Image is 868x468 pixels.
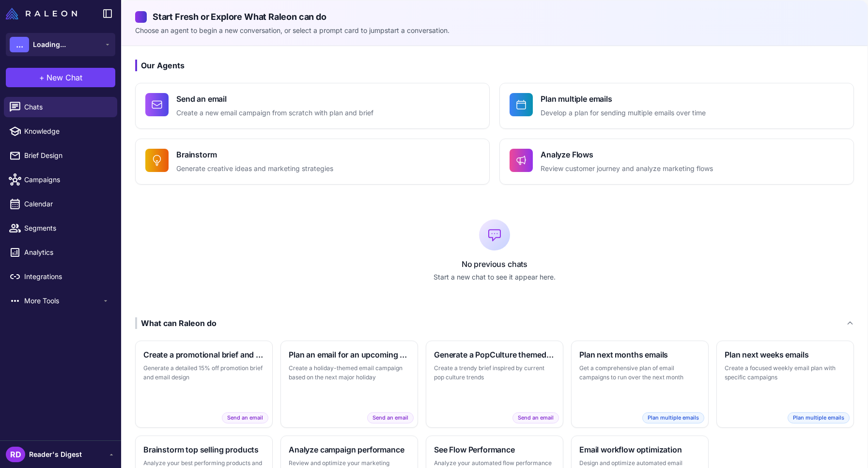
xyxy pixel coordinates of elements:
span: Analytics [24,247,109,258]
img: Raleon Logo [6,8,77,19]
button: BrainstormGenerate creative ideas and marketing strategies [135,139,490,185]
button: Send an emailCreate a new email campaign from scratch with plan and brief [135,83,490,129]
a: Integrations [4,266,117,287]
h3: Plan next months emails [579,349,700,360]
a: Knowledge [4,121,117,141]
button: Plan an email for an upcoming holidayCreate a holiday-themed email campaign based on the next maj... [280,341,418,428]
a: Analytics [4,242,117,263]
h4: Brainstorm [176,149,333,160]
p: No previous chats [135,258,854,270]
p: Generate a detailed 15% off promotion brief and email design [143,363,264,382]
span: Loading... [33,39,66,50]
h3: Generate a PopCulture themed brief [434,349,555,360]
span: Integrations [24,271,109,282]
a: Chats [4,97,117,117]
button: Plan next weeks emailsCreate a focused weekly email plan with specific campaignsPlan multiple emails [716,341,854,428]
a: Segments [4,218,117,238]
div: ... [10,37,29,52]
h4: Analyze Flows [541,149,713,160]
h4: Plan multiple emails [541,93,706,105]
span: Plan multiple emails [788,412,850,423]
h3: Create a promotional brief and email [143,349,264,360]
p: Get a comprehensive plan of email campaigns to run over the next month [579,363,700,382]
h4: Send an email [176,93,373,105]
p: Develop a plan for sending multiple emails over time [541,108,706,119]
button: ...Loading... [6,33,115,56]
span: Reader's Digest [29,449,82,460]
h3: Our Agents [135,60,854,71]
p: Create a holiday-themed email campaign based on the next major holiday [289,363,410,382]
h3: Brainstorm top selling products [143,444,264,455]
div: RD [6,447,25,462]
p: Create a focused weekly email plan with specific campaigns [725,363,846,382]
span: Segments [24,223,109,234]
span: Campaigns [24,174,109,185]
button: Plan multiple emailsDevelop a plan for sending multiple emails over time [499,83,854,129]
h3: Analyze campaign performance [289,444,410,455]
span: More Tools [24,296,102,306]
span: New Chat [46,72,82,83]
div: What can Raleon do [135,317,217,329]
button: Create a promotional brief and emailGenerate a detailed 15% off promotion brief and email designS... [135,341,273,428]
button: +New Chat [6,68,115,87]
h3: Plan next weeks emails [725,349,846,360]
p: Create a new email campaign from scratch with plan and brief [176,108,373,119]
a: Campaigns [4,170,117,190]
span: Plan multiple emails [642,412,704,423]
button: Analyze FlowsReview customer journey and analyze marketing flows [499,139,854,185]
h3: See Flow Performance [434,444,555,455]
span: Chats [24,102,109,112]
span: Send an email [367,412,414,423]
span: Brief Design [24,150,109,161]
h3: Email workflow optimization [579,444,700,455]
p: Review customer journey and analyze marketing flows [541,163,713,174]
button: Plan next months emailsGet a comprehensive plan of email campaigns to run over the next monthPlan... [571,341,709,428]
p: Start a new chat to see it appear here. [135,272,854,282]
span: Calendar [24,199,109,209]
button: Generate a PopCulture themed briefCreate a trendy brief inspired by current pop culture trendsSen... [426,341,563,428]
a: Brief Design [4,145,117,166]
p: Generate creative ideas and marketing strategies [176,163,333,174]
p: Choose an agent to begin a new conversation, or select a prompt card to jumpstart a conversation. [135,25,854,36]
h3: Plan an email for an upcoming holiday [289,349,410,360]
a: Raleon Logo [6,8,81,19]
p: Create a trendy brief inspired by current pop culture trends [434,363,555,382]
span: Knowledge [24,126,109,137]
h2: Start Fresh or Explore What Raleon can do [135,10,854,23]
span: Send an email [512,412,559,423]
a: Calendar [4,194,117,214]
span: Send an email [222,412,268,423]
span: + [39,72,45,83]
